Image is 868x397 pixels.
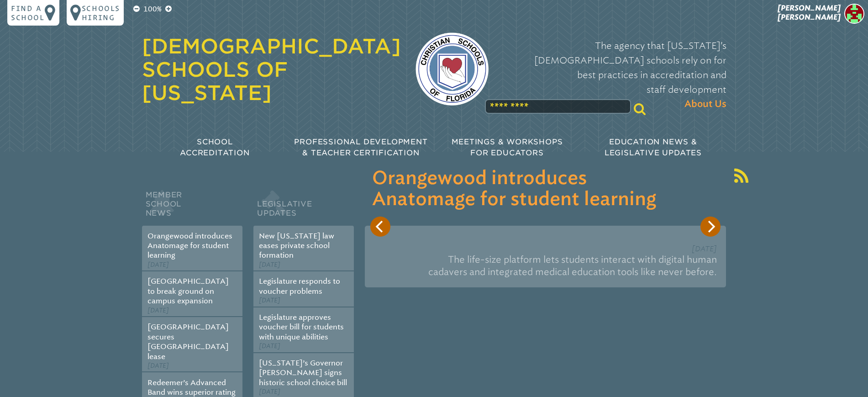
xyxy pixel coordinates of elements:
[147,307,169,314] span: [DATE]
[259,277,340,295] a: Legislature responds to voucher problems
[605,138,702,157] span: Education News & Legislative Updates
[180,138,249,157] span: School Accreditation
[452,138,563,157] span: Meetings & Workshops for Educators
[253,188,354,226] h2: Legislative Updates
[700,217,721,237] button: Next
[259,261,280,269] span: [DATE]
[147,232,232,260] a: Orangewood introduces Anatomage for student learning
[259,388,280,396] span: [DATE]
[259,359,347,387] a: [US_STATE]’s Governor [PERSON_NAME] signs historic school choice bill
[142,4,163,15] p: 100%
[778,4,841,21] span: [PERSON_NAME] [PERSON_NAME]
[416,32,489,106] img: csf-logo-web-colors.png
[370,217,390,237] button: Previous
[374,250,717,282] p: The life-size platform lets students interact with digital human cadavers and integrated medical ...
[147,277,229,305] a: [GEOGRAPHIC_DATA] to break ground on campus expansion
[147,261,169,269] span: [DATE]
[259,342,280,350] span: [DATE]
[294,138,427,157] span: Professional Development & Teacher Certification
[147,378,236,397] a: Redeemer’s Advanced Band wins superior rating
[372,168,719,210] h3: Orangewood introduces Anatomage for student learning
[259,232,334,260] a: New [US_STATE] law eases private school formation
[147,362,169,370] span: [DATE]
[684,97,726,111] span: About Us
[259,296,280,304] span: [DATE]
[11,4,45,22] p: Find a school
[147,323,229,360] a: [GEOGRAPHIC_DATA] secures [GEOGRAPHIC_DATA] lease
[692,244,717,253] span: [DATE]
[259,313,344,341] a: Legislature approves voucher bill for students with unique abilities
[142,188,242,226] h2: Member School News
[82,4,120,22] p: Schools Hiring
[142,34,401,105] a: [DEMOGRAPHIC_DATA] Schools of [US_STATE]
[503,38,726,111] p: The agency that [US_STATE]’s [DEMOGRAPHIC_DATA] schools rely on for best practices in accreditati...
[844,4,864,24] img: cf31d8c9efb7104b701f410b954ddb30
